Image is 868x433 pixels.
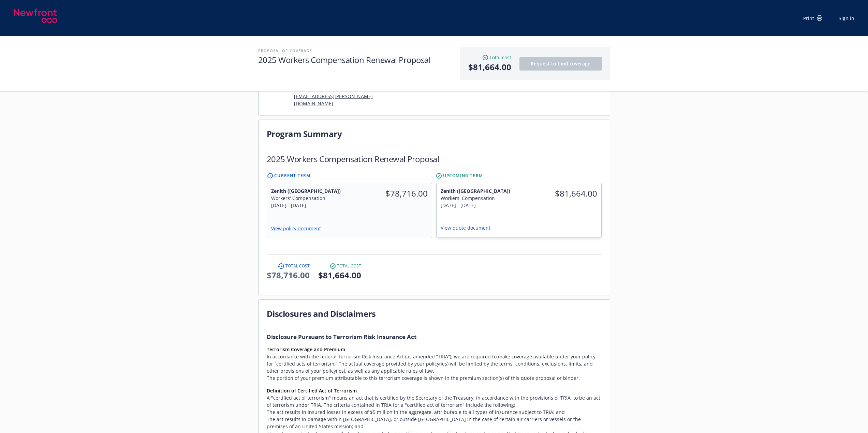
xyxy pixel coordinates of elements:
span: Total cost [285,263,310,269]
span: The portion of your premium attributable to this terrorism coverage is shown in the premium secti... [267,374,602,382]
div: Print [803,15,822,22]
span: $78,716.00 [353,187,428,200]
h2: Proposal of coverage [258,47,453,54]
h1: Disclosures and Disclaimers [267,308,602,319]
div: Workers' Compensation [271,195,345,202]
span: $78,716.00 [267,269,310,281]
li: The act results in damage within [GEOGRAPHIC_DATA], or outside [GEOGRAPHIC_DATA] in the case of c... [267,416,602,430]
a: Sign in [839,15,854,22]
div: [DATE] - [DATE] [271,202,345,209]
div: Workers' Compensation [441,195,515,202]
span: Total cost [489,54,511,61]
li: The act results in insured losses in excess of $5 million in the aggregate, attributable to all t... [267,408,602,416]
button: Request to bind coverage [519,57,602,71]
span: $81,664.00 [523,187,597,200]
h1: 2025 Workers Compensation Renewal Proposal [267,153,439,165]
span: Total cost [337,263,361,269]
h1: Program Summary [267,128,602,139]
h1: 2025 Workers Compensation Renewal Proposal [258,54,453,65]
span: Current Term [274,173,310,179]
a: View policy document [271,225,326,232]
span: $81,664.00 [318,269,361,281]
div: [DATE] - [DATE] [441,202,515,209]
span: $81,664.00 [468,61,511,73]
h1: Disclosure Pursuant to Terrorism Risk Insurance Act [267,333,602,340]
span: Zenith ([GEOGRAPHIC_DATA]) [271,187,345,195]
span: In accordance with the federal Terrorism Risk Insurance Act (as amended “TRIA”), we are required ... [267,353,602,374]
strong: Definition of Certified Act of Terrorism [267,387,357,394]
strong: Terrorism Coverage and Premium [267,346,345,353]
a: View quote document [441,225,496,231]
span: Zenith ([GEOGRAPHIC_DATA]) [441,187,515,195]
span: Upcoming Term [443,173,483,179]
span: Request to bind coverage [531,60,590,67]
a: [EMAIL_ADDRESS][PERSON_NAME][DOMAIN_NAME] [294,93,373,107]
